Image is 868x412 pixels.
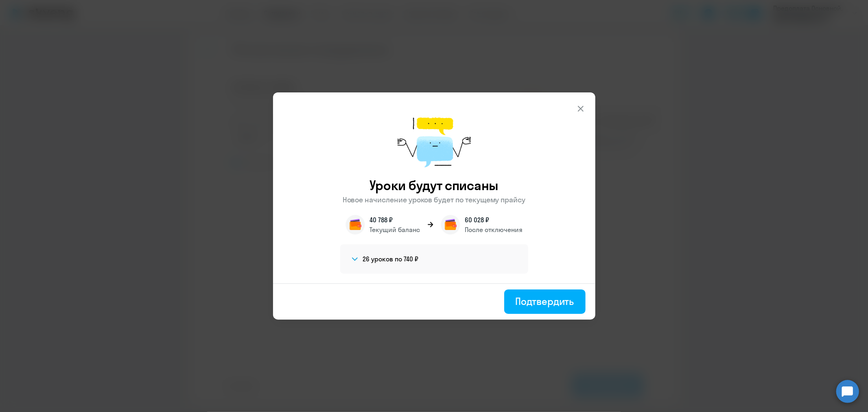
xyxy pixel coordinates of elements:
[370,215,420,225] p: 40 788 ₽
[465,225,523,234] p: После отключения
[465,215,523,225] p: 60 028 ₽
[363,254,419,263] h4: 26 уроков по 740 ₽
[343,195,526,205] p: Новое начисление уроков будет по текущему прайсу
[504,289,586,314] button: Подтвердить
[370,177,498,193] h3: Уроки будут списаны
[370,225,420,234] p: Текущий баланс
[398,109,471,177] img: message-sent.png
[516,295,574,308] div: Подтвердить
[441,215,460,234] img: wallet.png
[345,215,365,234] img: wallet.png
